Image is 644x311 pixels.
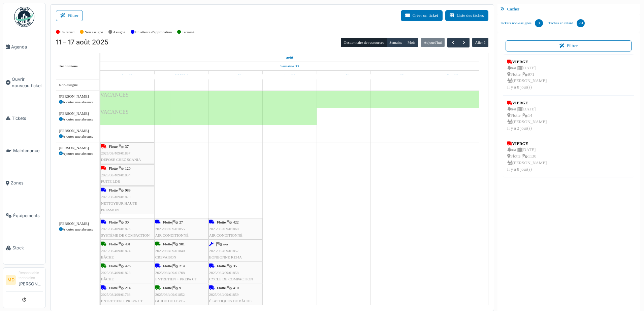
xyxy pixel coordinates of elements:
span: Flotte [163,264,172,268]
label: Non assigné [85,29,103,35]
span: GUIDE DE LEVE-CONTENEURS [155,299,185,309]
div: Ajouter une absence [59,99,96,105]
img: Badge_color-CXgf-gQk.svg [14,7,34,27]
span: 2025/08/409/01855 [155,227,185,231]
a: 11 août 2025 [284,53,295,62]
span: 989 [125,188,131,192]
span: Ouvrir nouveau ticket [12,76,43,89]
div: | [101,263,154,282]
button: Précédent [447,38,458,47]
span: BONBONNE R134A [209,255,242,259]
div: Non-assigné [59,82,96,88]
span: 2025/08/409/01768 [155,271,185,275]
span: 426 [125,264,131,268]
div: | [155,241,207,261]
span: Flotte [217,220,226,224]
li: [PERSON_NAME] [19,270,43,290]
span: Flotte [217,264,226,268]
span: 2025/08/409/01768 [101,292,131,297]
span: 2025/08/409/01840 [155,249,185,253]
div: | [101,219,154,239]
a: 14 août 2025 [283,71,297,79]
div: | [101,143,154,163]
span: Flotte [109,286,118,290]
span: 2025/08/409/01837 [101,151,131,155]
a: VIERGE n/a |[DATE] Flotte |1130 [PERSON_NAME]Il y a 8 jour(s) [506,139,549,174]
span: Tickets [12,115,43,122]
a: 17 août 2025 [444,71,459,79]
span: n/a [223,242,228,246]
div: | [155,263,207,282]
button: Liste des tâches [445,10,488,21]
button: Filtrer [506,40,632,51]
span: Flotte [163,242,172,246]
span: CREVAISON [155,255,176,259]
span: 214 [125,286,131,290]
div: | [209,219,262,239]
span: VACANCES [100,92,129,98]
span: DEPOSE CHEZ SCANIA [101,158,141,162]
a: 15 août 2025 [336,71,351,79]
span: 35 [233,264,237,268]
span: 410 [233,286,239,290]
div: n/a | [DATE] Flotte | 971 [PERSON_NAME] Il y a 8 jour(s) [507,65,547,91]
div: VIERGE [507,100,547,106]
a: Agenda [3,31,45,63]
div: Ajouter une absence [59,227,96,232]
span: Maintenance [13,147,43,154]
a: 11 août 2025 [120,71,134,79]
button: Gestionnaire de ressources [341,38,387,47]
span: 37 [125,144,129,148]
div: [PERSON_NAME] [59,111,96,116]
span: 120 [125,166,131,170]
a: VIERGE n/a |[DATE] Flotte |14 [PERSON_NAME]Il y a 2 jour(s) [506,98,549,134]
a: Tâches en retard [546,14,587,32]
span: 422 [233,220,239,224]
button: Créer un ticket [401,10,443,21]
span: ENTRETIEN + PREPA CT [101,299,143,303]
span: Flotte [163,220,172,224]
span: AIR CONDITIONNÉ [209,233,243,237]
div: | [101,187,154,213]
span: BÂCHE [101,255,114,259]
span: Flotte [109,264,118,268]
span: 2025/08/409/01858 [209,271,239,275]
span: 2025/08/409/01859 [209,292,239,297]
label: En attente d'approbation [135,29,172,35]
span: 214 [179,264,185,268]
span: 2025/08/409/01826 [101,227,131,231]
a: Ouvrir nouveau ticket [3,63,45,102]
span: 2025/08/409/01828 [101,271,131,275]
label: Terminé [182,29,194,35]
div: n/a | [DATE] Flotte | 1130 [PERSON_NAME] Il y a 8 jour(s) [507,147,547,173]
button: Semaine [387,38,405,47]
button: Filtrer [56,10,83,21]
span: 2025/08/409/01860 [209,227,239,231]
label: En retard [61,29,74,35]
a: Tickets [3,102,45,134]
button: Suivant [458,38,470,47]
div: VIERGE [507,141,547,147]
span: 981 [179,242,185,246]
div: | [101,285,154,304]
label: Assigné [113,29,125,35]
span: AIR CONDITIONNÉ [155,233,189,237]
span: Agenda [11,44,43,50]
div: | [209,241,262,261]
span: Flotte [109,166,118,170]
span: Zones [11,180,43,186]
a: 13 août 2025 [228,71,243,79]
div: 3 [535,19,543,27]
div: Ajouter une absence [59,151,96,157]
h2: 11 – 17 août 2025 [56,38,108,46]
span: BÂCHE [101,277,114,281]
div: | [101,165,154,185]
span: 2025/08/409/01852 [155,292,185,297]
div: [PERSON_NAME] [59,221,96,227]
span: 27 [179,220,183,224]
span: Équipements [13,212,43,219]
span: 9 [179,286,181,290]
div: [PERSON_NAME] [59,128,96,134]
div: | [155,285,207,311]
